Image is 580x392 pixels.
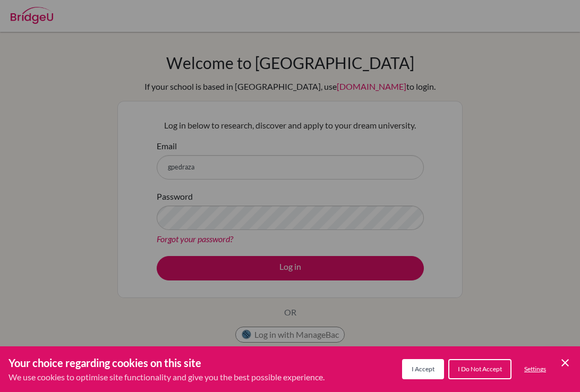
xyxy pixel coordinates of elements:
[8,355,325,371] h3: Your choice regarding cookies on this site
[412,365,434,373] span: I Accept
[559,356,572,369] button: Save and close
[516,360,555,378] button: Settings
[524,365,546,373] span: Settings
[458,365,502,373] span: I Do Not Accept
[8,371,325,384] p: We use cookies to optimise site functionality and give you the best possible experience.
[402,359,444,379] button: I Accept
[448,359,511,379] button: I Do Not Accept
